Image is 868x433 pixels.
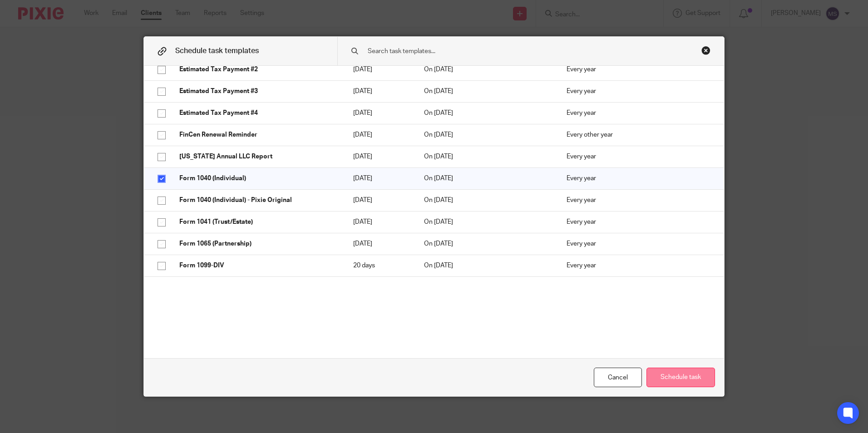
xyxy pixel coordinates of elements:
[594,368,642,387] div: Cancel
[353,261,406,270] p: 20 days
[179,108,335,118] p: Estimated Tax Payment #4
[567,130,710,139] p: Every other year
[353,65,406,74] p: [DATE]
[567,174,710,183] p: Every year
[179,87,335,96] p: Estimated Tax Payment #3
[179,130,335,139] p: FinCen Renewal Reminder
[424,87,548,96] p: On [DATE]
[353,174,406,183] p: [DATE]
[424,239,548,248] p: On [DATE]
[567,108,710,118] p: Every year
[353,130,406,139] p: [DATE]
[367,46,666,56] input: Search task templates...
[353,239,406,248] p: [DATE]
[424,130,548,139] p: On [DATE]
[353,108,406,118] p: [DATE]
[175,47,259,54] span: Schedule task templates
[567,239,710,248] p: Every year
[353,196,406,205] p: [DATE]
[179,217,335,226] p: Form 1041 (Trust/Estate)
[353,152,406,161] p: [DATE]
[567,65,710,74] p: Every year
[701,46,710,55] div: Close this dialog window
[179,239,335,248] p: Form 1065 (Partnership)
[179,196,335,205] p: Form 1040 (Individual) - Pixie Original
[179,152,335,161] p: [US_STATE] Annual LLC Report
[646,368,715,387] button: Schedule task
[567,217,710,226] p: Every year
[424,196,548,205] p: On [DATE]
[353,217,406,226] p: [DATE]
[424,174,548,183] p: On [DATE]
[179,261,335,270] p: Form 1099-DIV
[567,261,710,270] p: Every year
[179,65,335,74] p: Estimated Tax Payment #2
[567,87,710,96] p: Every year
[424,108,548,118] p: On [DATE]
[179,174,335,183] p: Form 1040 (Individual)
[424,65,548,74] p: On [DATE]
[424,217,548,226] p: On [DATE]
[567,152,710,161] p: Every year
[424,261,548,270] p: On [DATE]
[353,87,406,96] p: [DATE]
[567,196,710,205] p: Every year
[424,152,548,161] p: On [DATE]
